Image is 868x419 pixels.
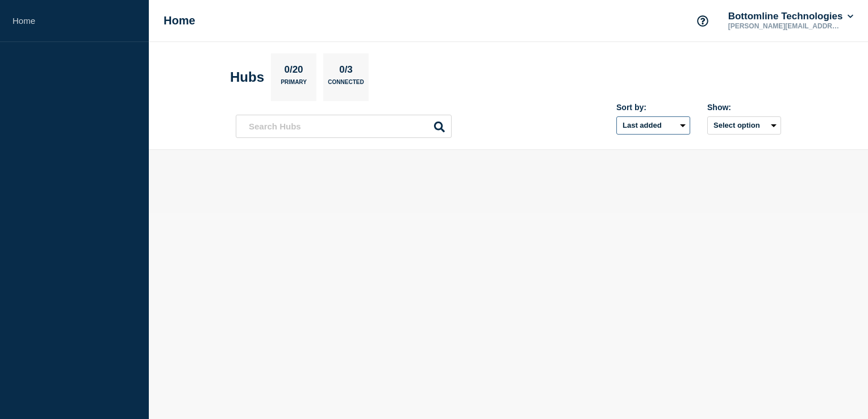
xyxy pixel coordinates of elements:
h1: Home [164,14,195,27]
p: Connected [328,79,364,91]
select: Sort by [616,116,690,135]
div: Sort by: [616,103,690,112]
h2: Hubs [230,69,264,85]
p: 0/20 [280,64,307,79]
button: Support [691,9,715,33]
p: [PERSON_NAME][EMAIL_ADDRESS][DOMAIN_NAME] [726,22,844,30]
button: Bottomline Technologies [726,11,856,22]
div: Show: [707,103,781,112]
p: Primary [281,79,307,91]
p: 0/3 [335,64,357,79]
input: Search Hubs [236,115,452,138]
button: Select option [707,116,781,135]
